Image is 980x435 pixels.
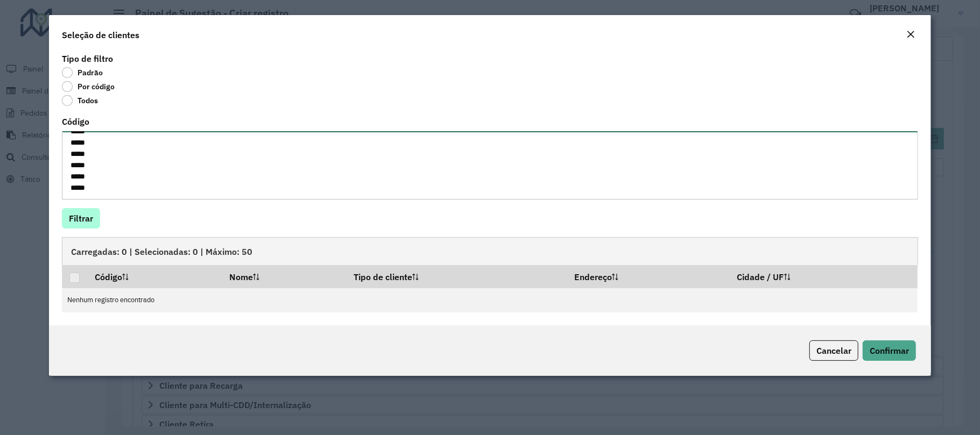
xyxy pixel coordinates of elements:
[62,52,113,65] label: Tipo de filtro
[816,345,851,356] span: Cancelar
[62,288,918,312] td: Nenhum registro encontrado
[62,237,918,265] div: Carregadas: 0 | Selecionadas: 0 | Máximo: 50
[62,208,100,229] button: Filtrar
[62,81,115,92] label: Por código
[903,28,918,42] button: Close
[567,265,730,288] th: Endereço
[906,30,915,39] em: Fechar
[62,115,89,128] label: Código
[870,345,909,356] span: Confirmar
[730,265,918,288] th: Cidade / UF
[87,265,222,288] th: Código
[62,28,139,41] h4: Seleção de clientes
[62,95,98,106] label: Todos
[62,67,103,78] label: Padrão
[863,340,916,361] button: Confirmar
[809,340,858,361] button: Cancelar
[222,265,346,288] th: Nome
[346,265,567,288] th: Tipo de cliente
